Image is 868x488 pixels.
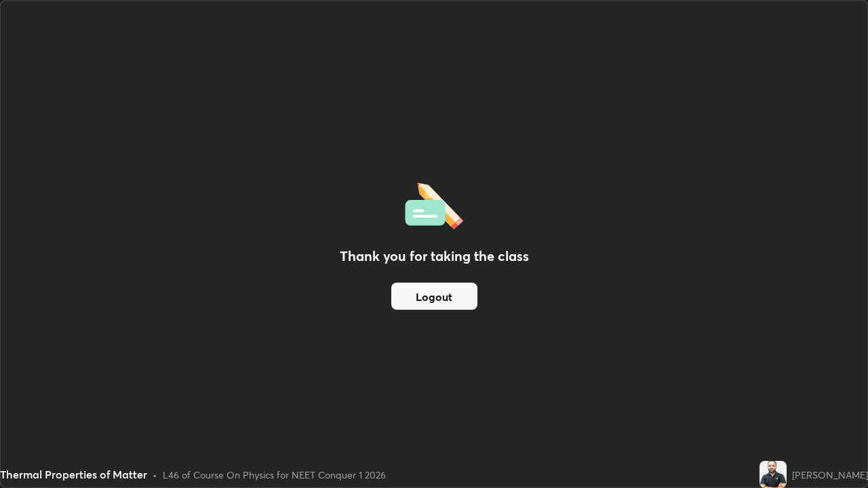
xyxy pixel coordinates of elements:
[792,468,868,482] div: [PERSON_NAME]
[340,246,529,266] h2: Thank you for taking the class
[163,468,386,482] div: L46 of Course On Physics for NEET Conquer 1 2026
[153,468,157,482] div: •
[759,461,787,488] img: f24e72077a7b4b049bd1b98a95eb8709.jpg
[405,178,463,230] img: offlineFeedback.1438e8b3.svg
[391,283,477,310] button: Logout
